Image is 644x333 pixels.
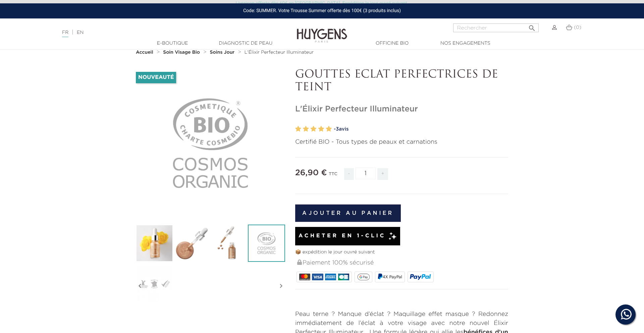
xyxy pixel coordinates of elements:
label: 5 [326,124,332,134]
li: Nouveauté [136,72,176,83]
a: Accueil [136,50,155,55]
strong: Soins Jour [210,50,235,55]
a: FR [62,30,68,37]
p: 📦 expédition le jour ouvré suivant [295,249,508,256]
div: Paiement 100% sécurisé [297,256,508,270]
input: Quantité [356,168,376,179]
strong: Soin Visage Bio [163,50,200,55]
a: E-Boutique [139,40,206,47]
img: CB_NATIONALE [338,274,349,280]
p: Certifié BIO - Tous types de peaux et carnations [295,138,508,147]
label: 1 [295,124,301,134]
a: Officine Bio [359,40,426,47]
div: | [59,29,263,37]
span: L'Élixir Perfecteur Illuminateur [245,50,314,55]
i:  [136,269,144,303]
span: - [344,168,354,180]
button: Ajouter au panier [295,204,401,222]
a: Nos engagements [432,40,499,47]
span: 26,90 € [295,169,327,177]
span: + [377,168,388,180]
label: 4 [318,124,324,134]
img: Huygens [297,18,347,44]
button:  [526,21,538,31]
span: (0) [574,25,581,30]
img: L'Élixir Perfecteur Illuminateur [136,225,173,262]
img: MASTERCARD [299,274,310,280]
a: EN [77,30,84,35]
i:  [277,269,285,303]
input: Rechercher [453,23,539,32]
a: Soins Jour [210,50,236,55]
p: GOUTTES ECLAT PERFECTRICES DE TEINT [295,68,508,94]
strong: Accueil [136,50,153,55]
div: TTC [329,167,337,185]
span: 4X PayPal [383,275,402,279]
i:  [528,22,536,30]
img: Paiement 100% sécurisé [297,259,302,265]
a: -3avis [334,124,508,134]
label: 3 [311,124,317,134]
img: AMEX [325,274,336,280]
img: VISA [312,274,323,280]
a: L'Élixir Perfecteur Illuminateur [245,50,314,55]
img: google_pay [357,274,370,280]
label: 2 [303,124,309,134]
a: Soin Visage Bio [163,50,202,55]
a: Diagnostic de peau [212,40,279,47]
span: 3 [336,127,339,132]
h1: L'Élixir Perfecteur Illuminateur [295,104,508,114]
